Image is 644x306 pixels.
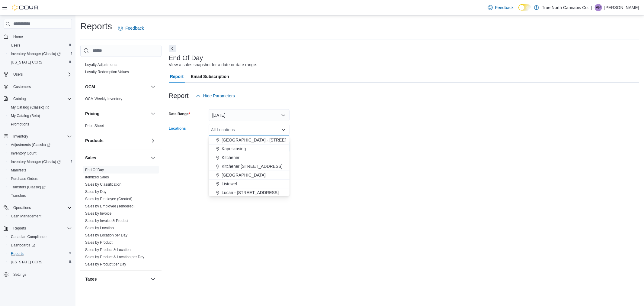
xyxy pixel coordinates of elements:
span: Transfers [11,193,26,198]
h3: OCM [85,84,95,90]
button: Products [149,137,157,144]
span: Washington CCRS [8,259,72,266]
button: Reports [6,249,74,258]
span: [US_STATE] CCRS [11,60,42,65]
a: Loyalty Adjustments [85,63,117,67]
button: Products [85,138,148,144]
span: Users [8,42,72,49]
a: Transfers (Classic) [6,183,74,191]
span: Reports [11,225,72,232]
button: Kitchener [209,153,290,162]
span: Manifests [11,168,26,173]
span: Sales by Product & Location per Day [85,255,144,259]
span: Home [11,33,72,41]
a: Transfers [8,192,28,199]
button: My Catalog (Beta) [6,112,74,120]
span: OCM Weekly Inventory [85,96,122,101]
img: Cova [12,5,39,11]
a: Feedback [485,2,516,14]
span: My Catalog (Classic) [8,104,72,111]
span: Inventory Manager (Classic) [11,51,61,56]
button: [US_STATE] CCRS [6,58,74,67]
button: Lucan - [STREET_ADDRESS] [209,188,290,197]
span: Sales by Employee (Tendered) [85,204,135,209]
a: My Catalog (Classic) [6,103,74,112]
span: [GEOGRAPHIC_DATA] - [STREET_ADDRESS] [222,137,311,143]
button: Users [1,70,74,79]
span: My Catalog (Beta) [8,112,72,119]
a: Inventory Manager (Classic) [6,50,74,58]
h3: Taxes [85,276,97,282]
span: Feedback [125,25,144,31]
button: Operations [1,203,74,212]
a: Loyalty Redemption Values [85,70,129,74]
span: Sales by Product [85,240,113,245]
input: Dark Mode [518,4,531,11]
a: Adjustments (Classic) [6,141,74,149]
span: Promotions [11,122,29,127]
a: My Catalog (Beta) [8,112,43,119]
button: [DATE] [209,109,290,121]
span: Transfers (Classic) [8,184,72,191]
button: Pricing [149,110,157,117]
a: OCM Weekly Inventory [85,97,122,101]
span: Inventory [13,134,28,139]
button: Inventory Count [6,149,74,158]
a: Sales by Invoice & Product [85,219,128,223]
button: OCM [149,83,157,90]
button: Users [6,41,74,50]
span: Sales by Product & Location [85,247,131,252]
button: Promotions [6,120,74,129]
span: Cash Management [8,213,72,220]
a: Inventory Manager (Classic) [8,50,63,57]
span: Feedback [495,5,514,11]
a: [US_STATE] CCRS [8,59,45,66]
h3: Report [169,92,189,99]
span: My Catalog (Beta) [11,113,40,118]
p: True North Cannabis Co. [542,4,589,11]
span: Inventory [11,133,72,140]
a: Sales by Location per Day [85,233,127,237]
button: Transfers [6,191,74,200]
span: Cash Management [11,214,41,219]
a: Home [11,33,25,41]
span: Manifests [8,167,72,174]
button: [GEOGRAPHIC_DATA] - [STREET_ADDRESS] [209,136,290,145]
span: Catalog [11,95,72,103]
span: Adjustments (Classic) [11,142,50,147]
span: Inventory Manager (Classic) [11,159,61,164]
span: Canadian Compliance [8,233,72,240]
button: OCM [85,84,148,90]
a: Dashboards [8,242,37,249]
span: End Of Day [85,168,104,172]
span: Sales by Invoice [85,211,111,216]
span: Inventory Count [11,151,37,156]
span: Reports [13,226,26,231]
a: Sales by Employee (Created) [85,197,133,201]
a: Users [8,42,23,49]
label: Date Range [169,112,190,116]
span: Sales by Product per Day [85,262,126,267]
p: [PERSON_NAME] [604,4,639,11]
span: Inventory Manager (Classic) [8,158,72,165]
button: Reports [11,225,28,232]
a: Inventory Manager (Classic) [8,158,63,165]
button: Reports [1,224,74,233]
span: Sales by Classification [85,182,121,187]
button: Close list of options [281,127,286,132]
a: My Catalog (Classic) [8,104,51,111]
a: Sales by Classification [85,182,121,187]
h3: Products [85,138,104,144]
a: Canadian Compliance [8,233,49,240]
span: Dashboards [11,243,35,248]
button: Kapuskasing [209,145,290,153]
span: Canadian Compliance [11,234,46,239]
span: Home [13,34,23,39]
a: Reports [8,250,26,257]
h3: Sales [85,155,96,161]
button: [US_STATE] CCRS [6,258,74,266]
span: Reports [11,251,24,256]
h3: End Of Day [169,54,203,62]
span: Users [13,72,23,77]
